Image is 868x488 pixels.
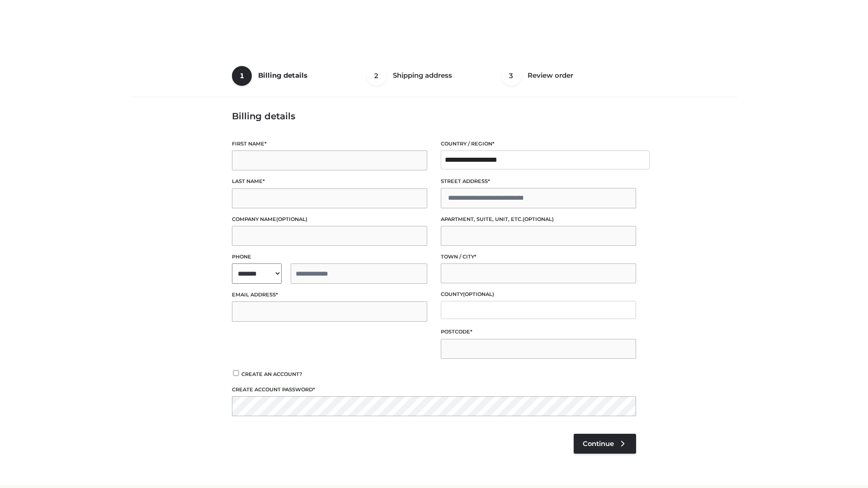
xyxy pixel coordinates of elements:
label: Apartment, suite, unit, etc. [441,215,636,224]
label: Phone [232,253,427,261]
span: Continue [583,440,614,448]
label: Street address [441,177,636,186]
input: Create an account? [232,370,240,376]
label: First name [232,140,427,148]
label: Town / City [441,253,636,261]
a: Continue [574,434,636,454]
label: Email address [232,291,427,299]
span: Shipping address [393,71,452,80]
span: 3 [501,66,521,86]
label: Company name [232,215,427,224]
h3: Billing details [232,111,636,122]
span: Review order [528,71,573,80]
label: Last name [232,177,427,186]
span: (optional) [276,216,307,222]
label: Postcode [441,328,636,336]
label: Create account password [232,385,636,394]
span: (optional) [523,216,554,222]
span: 2 [367,66,387,86]
label: Country / Region [441,140,636,148]
span: (optional) [463,291,494,297]
span: Create an account? [241,371,302,377]
label: County [441,290,636,299]
span: 1 [232,66,252,86]
span: Billing details [258,71,307,80]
